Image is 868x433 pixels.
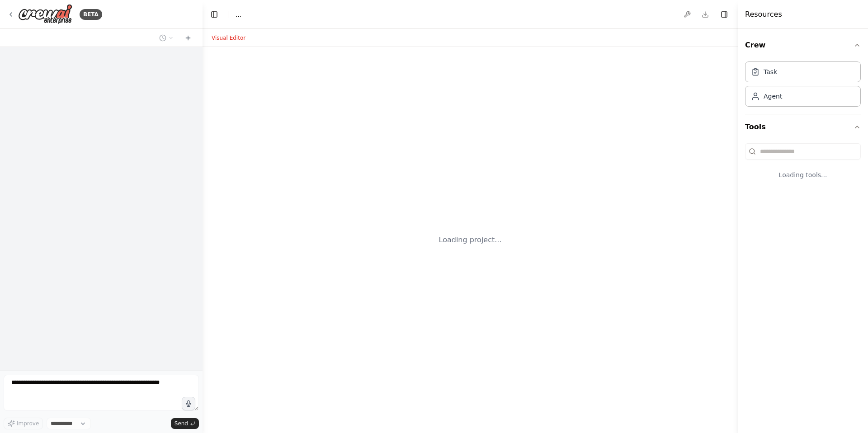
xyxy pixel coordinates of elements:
[745,140,861,194] div: Tools
[181,33,195,43] button: Start a new chat
[171,418,199,429] button: Send
[17,420,39,427] span: Improve
[182,397,195,410] button: Click to speak your automation idea
[745,58,861,114] div: Crew
[745,9,782,20] h4: Resources
[718,8,731,21] button: Hide right sidebar
[4,418,43,429] button: Improve
[764,67,777,76] div: Task
[439,235,502,245] div: Loading project...
[18,4,72,24] img: Logo
[764,92,782,101] div: Agent
[206,33,251,43] button: Visual Editor
[745,163,861,187] div: Loading tools...
[745,33,861,58] button: Crew
[156,33,177,43] button: Switch to previous chat
[80,9,102,20] div: BETA
[745,114,861,140] button: Tools
[236,10,241,19] nav: breadcrumb
[208,8,221,21] button: Hide left sidebar
[175,420,188,427] span: Send
[236,10,241,19] span: ...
